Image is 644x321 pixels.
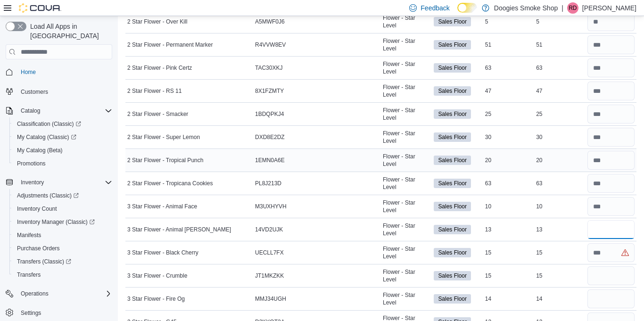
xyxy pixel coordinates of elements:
div: 5 [534,16,585,27]
span: Transfers (Classic) [17,258,71,265]
button: Inventory [17,177,48,188]
span: Sales Floor [434,294,471,304]
a: Classification (Classic) [13,118,85,130]
span: 2 Star Flower - RS 11 [127,87,182,95]
div: 51 [534,39,585,50]
span: Sales Floor [434,248,471,257]
span: My Catalog (Beta) [13,145,112,156]
p: [PERSON_NAME] [582,2,636,14]
span: Manifests [13,230,112,241]
a: My Catalog (Classic) [9,131,116,144]
span: Sales Floor [438,225,467,234]
span: 3 Star Flower - Black Cherry [127,249,198,256]
span: 2 Star Flower - Tropicana Cookies [127,180,213,187]
a: Adjustments (Classic) [13,190,83,201]
span: Inventory [21,179,44,186]
span: PL8J213D [255,180,281,187]
div: 10 [483,201,534,212]
span: 3 Star Flower - Crumble [127,272,187,280]
span: Flower - Star Level [383,37,430,52]
div: 20 [534,155,585,166]
a: Manifests [13,230,45,241]
button: Home [2,65,116,79]
button: Inventory [2,176,116,189]
span: TAC30XKJ [255,64,282,72]
span: 3 Star Flower - Animal Face [127,203,197,210]
span: Flower - Star Level [383,199,430,214]
span: Inventory Manager (Classic) [13,216,112,228]
span: 2 Star Flower - Super Lemon [127,133,200,141]
span: Purchase Orders [17,245,60,252]
button: Promotions [9,157,116,170]
span: Manifests [17,231,41,239]
span: MMJ34UGH [255,295,286,303]
a: Inventory Manager (Classic) [13,216,99,228]
span: Catalog [21,107,40,115]
span: Flower - Star Level [383,107,430,122]
div: 63 [483,62,534,74]
span: Sales Floor [438,272,467,280]
span: Transfers (Classic) [13,256,112,267]
a: Purchase Orders [13,243,64,254]
div: 15 [483,247,534,258]
span: Home [17,66,112,78]
p: Doogies Smoke Shop [494,2,558,14]
span: My Catalog (Classic) [13,132,112,143]
div: 20 [483,155,534,166]
p: | [561,2,563,14]
span: Flower - Star Level [383,291,430,306]
button: Settings [2,306,116,320]
span: 14VD2UJK [255,226,283,233]
div: 25 [483,108,534,120]
span: Operations [21,290,49,297]
span: Sales Floor [438,87,467,95]
span: Sales Floor [434,225,471,234]
div: 13 [534,224,585,235]
span: Classification (Classic) [13,118,112,130]
div: 14 [483,293,534,305]
div: 30 [483,132,534,143]
span: Flower - Star Level [383,130,430,145]
span: 2 Star Flower - Permanent Marker [127,41,213,49]
span: Inventory [17,177,112,188]
img: Cova [19,3,61,13]
div: 13 [483,224,534,235]
div: 47 [483,85,534,97]
span: Flower - Star Level [383,60,430,75]
button: Inventory Count [9,202,116,215]
span: Sales Floor [438,202,467,211]
span: Inventory Count [17,205,57,213]
a: Home [17,66,40,78]
button: Catalog [2,104,116,117]
span: Settings [17,307,112,319]
span: Classification (Classic) [17,120,81,128]
span: Sales Floor [434,17,471,26]
span: Flower - Star Level [383,176,430,191]
span: My Catalog (Classic) [17,133,76,141]
div: 63 [534,178,585,189]
input: Dark Mode [457,3,477,13]
span: Catalog [17,105,112,116]
div: 10 [534,201,585,212]
a: My Catalog (Classic) [13,132,80,143]
a: Transfers (Classic) [9,255,116,268]
button: Transfers [9,268,116,281]
button: My Catalog (Beta) [9,144,116,157]
span: Flower - Star Level [383,153,430,168]
span: M3UXHYVH [255,203,287,210]
span: Sales Floor [438,156,467,165]
span: Sales Floor [434,156,471,165]
span: Promotions [13,158,112,169]
a: Inventory Manager (Classic) [9,215,116,229]
button: Purchase Orders [9,242,116,255]
button: Operations [17,288,52,299]
span: A5MWF0J6 [255,18,285,25]
div: 5 [483,16,534,27]
span: Customers [17,85,112,97]
span: Flower - Star Level [383,222,430,237]
span: Sales Floor [438,64,467,72]
span: Sales Floor [438,248,467,257]
span: 3 Star Flower - Animal [PERSON_NAME] [127,226,231,233]
a: Transfers [13,269,44,280]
